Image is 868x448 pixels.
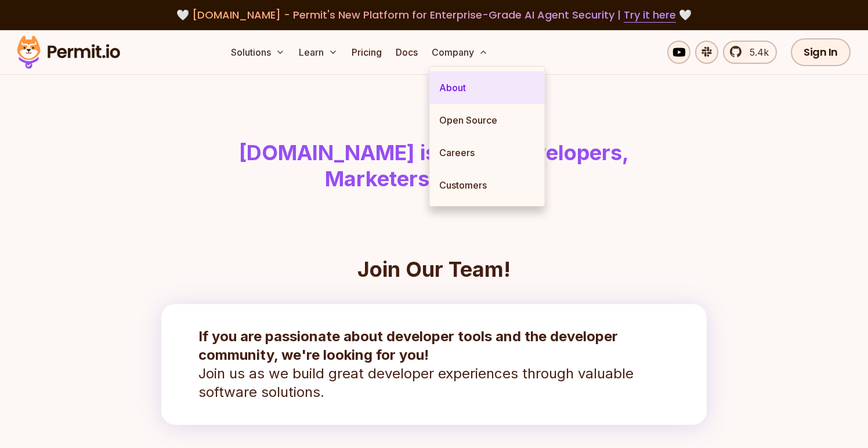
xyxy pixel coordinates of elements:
h1: [DOMAIN_NAME] is Hiring Developers, Marketers, and more! [137,140,731,193]
a: 5.4k [723,41,777,64]
img: Permit logo [12,32,125,72]
a: About [430,71,545,104]
button: Company [427,41,493,64]
span: [DOMAIN_NAME] - Permit's New Platform for Enterprise-Grade AI Agent Security | [192,8,676,22]
a: Open Source [430,104,545,136]
a: Docs [391,41,422,64]
strong: If you are passionate about developer tools and the developer community, we're looking for you! [198,328,618,363]
h2: Join Our Team! [161,258,707,281]
a: Customers [430,169,545,201]
a: Pricing [347,41,386,64]
button: Solutions [226,41,290,64]
span: 5.4k [743,45,769,59]
div: 🤍 🤍 [28,7,840,23]
p: Join us as we build great developer experiences through valuable software solutions. [198,327,670,402]
a: Careers [430,136,545,169]
a: Sign In [791,38,851,66]
button: Learn [294,41,342,64]
a: Try it here [624,8,676,23]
